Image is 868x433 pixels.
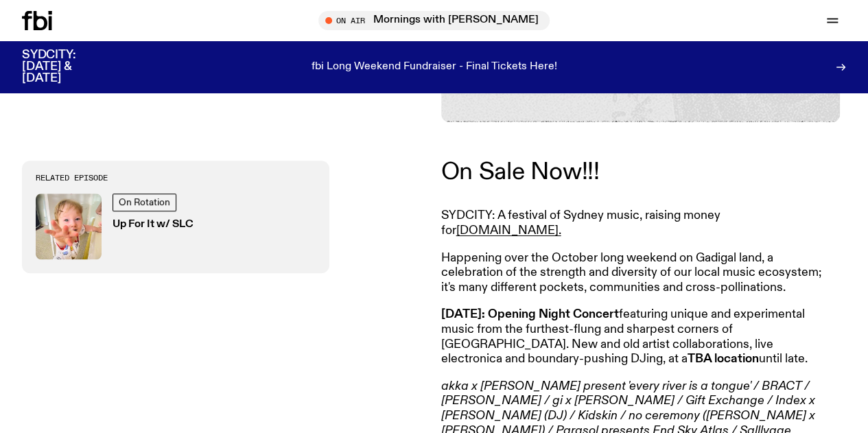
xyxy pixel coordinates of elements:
button: On AirMornings with [PERSON_NAME] [318,11,550,30]
h3: Related Episode [36,174,316,182]
a: [DOMAIN_NAME]. [456,224,561,237]
a: baby slcOn RotationUp For It w/ SLC [36,194,316,259]
h3: Up For It w/ SLC [113,220,193,230]
strong: [DATE]: Opening Night Concert [441,308,619,320]
p: featuring unique and experimental music from the furthest-flung and sharpest corners of [GEOGRAPH... [441,307,836,366]
p: fbi Long Weekend Fundraiser - Final Tickets Here! [312,61,557,73]
a: On Sale Now!!! [441,160,600,185]
h3: SYDCITY: [DATE] & [DATE] [22,49,110,84]
p: Happening over the October long weekend on Gadigal land, a celebration of the strength and divers... [441,251,836,296]
p: SYDCITY: A festival of Sydney music, raising money for [441,209,836,238]
strong: TBA location [688,353,759,365]
img: baby slc [36,194,102,259]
